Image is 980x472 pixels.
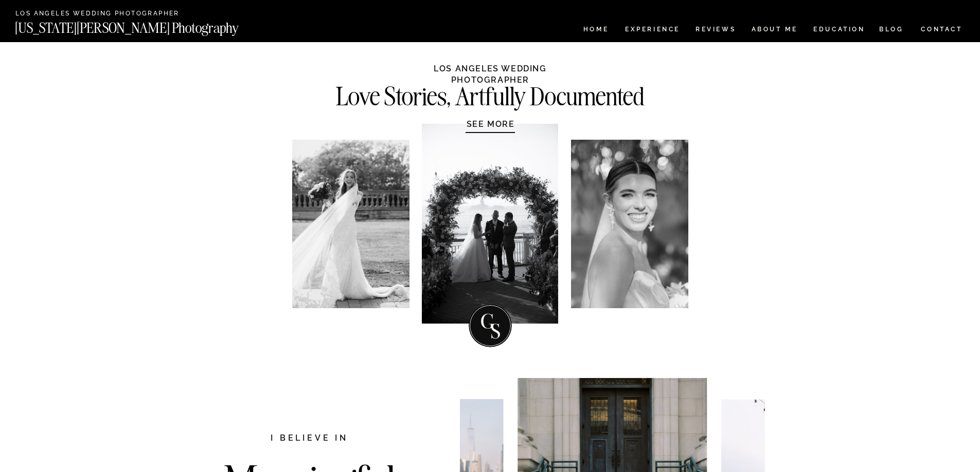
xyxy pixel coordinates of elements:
a: EDUCATION [812,26,866,35]
a: CONTACT [920,24,963,35]
h2: I believe in [217,432,403,446]
a: Los Angeles Wedding Photographer [15,10,217,18]
h1: LOS ANGELES WEDDING PHOTOGRAPHER [394,63,587,84]
h2: Love Stories, Artfully Documented [314,85,667,105]
a: HOME [581,26,611,35]
a: ABOUT ME [751,26,798,35]
a: BLOG [879,26,904,35]
a: REVIEWS [696,26,734,35]
a: SEE MORE [442,119,540,129]
a: Experience [625,26,679,35]
a: [US_STATE][PERSON_NAME] Photography [15,21,273,30]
